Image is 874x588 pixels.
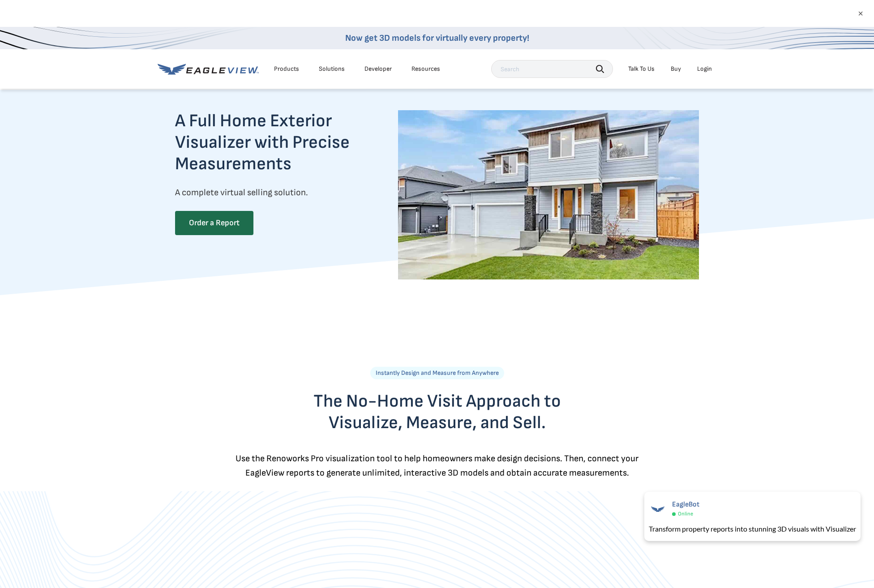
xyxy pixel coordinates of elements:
[229,451,645,480] p: Use the Renoworks Pro visualization tool to help homeowners make design decisions. Then, connect ...
[491,60,613,78] input: Search
[649,500,667,518] img: EagleBot
[672,500,699,509] span: EagleBot
[175,185,371,200] p: A complete virtual selling solution.
[671,65,681,73] a: Buy
[678,511,693,517] span: Online
[175,110,371,175] h2: A Full Home Exterior Visualizer with Precise Measurements
[411,65,440,73] div: Resources
[175,211,253,235] a: Order a Report
[856,7,865,20] button: ×
[345,33,529,43] a: Now get 3D models for virtually every property!
[697,65,712,73] div: Login
[628,65,655,73] div: Talk To Us
[364,65,392,73] a: Developer
[649,524,856,534] div: Transform property reports into stunning 3D visuals with Visualizer
[274,65,299,73] div: Products
[319,65,345,73] div: Solutions
[229,391,645,433] h2: The No-Home Visit Approach to Visualize, Measure, and Sell.
[370,367,504,379] p: Instantly Design and Measure from Anywhere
